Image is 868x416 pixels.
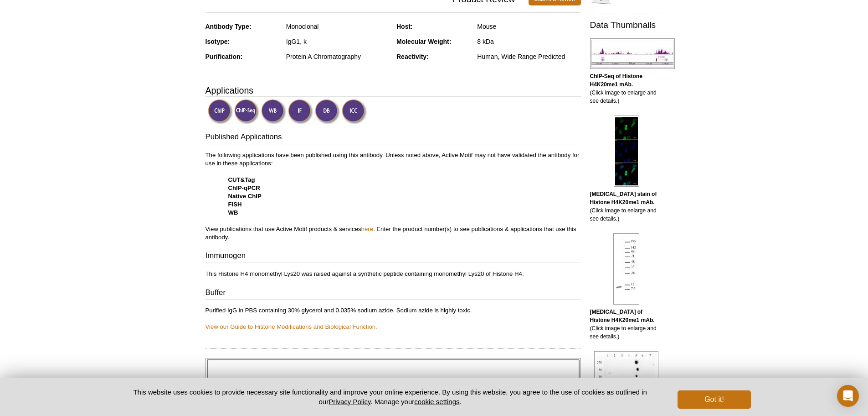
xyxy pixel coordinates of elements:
[837,385,859,407] div: Open Intercom Messenger
[678,390,750,409] button: Got it!
[286,53,390,61] div: Protein A Chromatography
[228,209,238,216] strong: WB
[286,22,390,31] div: Monoclonal
[590,191,657,205] b: [MEDICAL_DATA] stain of Histone H4K20me1 mAb.
[613,233,639,305] img: Histone H4K20me1 antibody (mAb) tested by Western blot.
[228,176,255,183] strong: CUT&Tag
[590,38,675,69] img: Histone H4K20me1 antibody (mAb) tested by ChIP-Seq.
[477,37,580,46] div: 8 kDa
[477,53,580,61] div: Human, Wide Range Predicted
[614,116,639,187] img: Histone H4K20me1 antibody (mAb) tested by immunofluorescence.
[205,151,581,242] p: The following applications have been published using this antibody. Unless noted above, Active Mo...
[205,84,581,97] h3: Applications
[329,398,370,405] a: Privacy Policy
[205,250,581,263] h3: Immunogen
[234,99,259,124] img: ChIP-Seq Validated
[590,309,655,323] b: [MEDICAL_DATA] of Histone H4K20me1 mAb.
[590,72,663,105] p: (Click image to enlarge and see details.)
[315,99,340,124] img: Dot Blot Validated
[228,201,242,208] strong: FISH
[118,387,663,406] p: This website uses cookies to provide necessary site functionality and improve your online experie...
[261,99,286,124] img: Western Blot Validated
[205,287,581,300] h3: Buffer
[205,53,243,60] strong: Purification:
[288,99,313,124] img: Immunofluorescence Validated
[590,190,663,223] p: (Click image to enlarge and see details.)
[286,37,390,46] div: IgG1, k
[590,73,642,88] b: ChIP-Seq of Histone H4K20me1 mAb.
[205,270,581,278] p: This Histone H4 monomethyl Lys20 was raised against a synthetic peptide containing monomethyl Lys...
[590,21,663,29] h2: Data Thumbnails
[396,38,451,45] strong: Molecular Weight:
[396,53,429,60] strong: Reactivity:
[361,226,373,232] a: here
[396,23,413,30] strong: Host:
[208,99,233,124] img: ChIP Validated
[205,306,581,331] p: Purified IgG in PBS containing 30% glycerol and 0.035% sodium azide. Sodium azide is highly toxic.
[205,323,377,330] a: View our Guide to Histone Modifications and Biological Function.
[205,38,230,45] strong: Isotype:
[205,132,581,144] h3: Published Applications
[414,398,459,405] button: cookie settings
[590,308,663,341] p: (Click image to enlarge and see details.)
[342,99,367,124] img: Immunocytochemistry Validated
[228,193,262,200] strong: Native ChIP
[205,23,252,30] strong: Antibody Type:
[228,184,260,191] strong: ChIP-qPCR
[477,22,580,31] div: Mouse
